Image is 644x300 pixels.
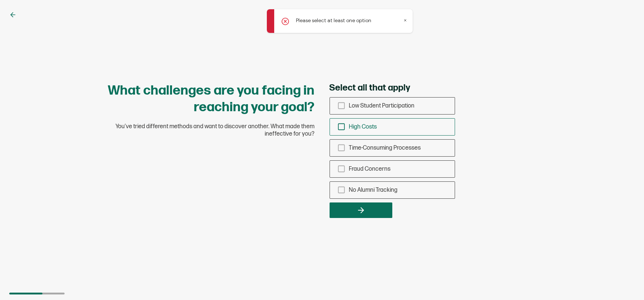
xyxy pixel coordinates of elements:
[349,123,377,130] span: High Costs
[330,97,455,199] div: checkbox-group
[349,102,415,109] span: Low Student Participation
[108,82,315,116] h1: What challenges are you facing in reaching your goal?
[349,187,398,194] span: No Alumni Tracking
[349,166,391,173] span: Fraud Concerns
[296,17,372,24] p: Please select at least one option
[108,123,315,138] span: You’ve tried different methods and want to discover another. What made them ineffective for you?
[607,265,644,300] iframe: Chat Widget
[349,144,421,151] span: Time-Consuming Processes
[330,82,410,93] span: Select all that apply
